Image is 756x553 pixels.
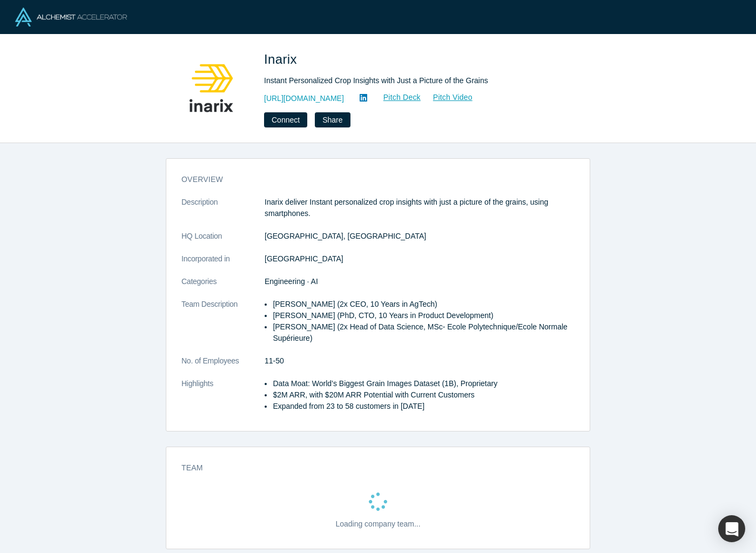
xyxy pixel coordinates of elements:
dt: Description [181,197,265,231]
p: Inarix deliver Instant personalized crop insights with just a picture of the grains, using smartp... [265,197,575,219]
dt: Incorporated in [181,253,265,276]
dd: [GEOGRAPHIC_DATA] [265,253,575,265]
img: Inarix's Logo [173,50,249,125]
li: [PERSON_NAME] (PhD, CTO, 10 Years in Product Development) [273,310,575,321]
li: [PERSON_NAME] (2x CEO, 10 Years in AgTech) [273,299,575,310]
dt: No. of Employees [181,355,265,378]
div: Instant Personalized Crop Insights with Just a Picture of the Grains [264,75,566,86]
li: Data Moat: World’s Biggest Grain Images Dataset (1B), Proprietary [273,378,575,389]
dt: Highlights [181,378,265,423]
a: [URL][DOMAIN_NAME] [264,93,344,104]
p: Loading company team... [335,518,420,530]
li: [PERSON_NAME] (2x Head of Data Science, MSc- Ecole Polytechnique/Ecole Normale Supérieure) [273,321,575,344]
a: Pitch Video [421,91,473,104]
img: Alchemist Logo [15,8,127,26]
h3: overview [181,174,559,185]
dt: Team Description [181,299,265,355]
button: Share [315,112,350,127]
button: Connect [264,112,307,127]
li: Expanded from 23 to 58 customers in [DATE] [273,401,575,412]
span: Engineering · AI [265,277,318,286]
a: Pitch Deck [372,91,421,104]
dd: 11-50 [265,355,575,367]
dt: HQ Location [181,231,265,253]
dt: Categories [181,276,265,299]
span: Inarix [264,52,301,66]
h3: Team [181,462,559,474]
dd: [GEOGRAPHIC_DATA], [GEOGRAPHIC_DATA] [265,231,575,242]
li: $2M ARR, with $20M ARR Potential with Current Customers [273,389,575,401]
